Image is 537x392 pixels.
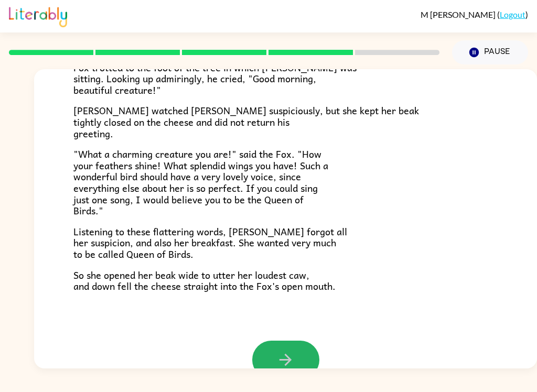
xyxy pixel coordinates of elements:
div: ( ) [421,9,528,19]
span: Listening to these flattering words, [PERSON_NAME] forgot all her suspicion, and also her breakfa... [73,224,347,262]
span: "What a charming creature you are!" said the Fox. "How your feathers shine! What splendid wings y... [73,146,328,218]
img: Literably [9,4,67,27]
span: M [PERSON_NAME] [421,9,497,19]
span: So she opened her beak wide to utter her loudest caw, and down fell the cheese straight into the ... [73,267,336,294]
span: Fox trotted to the foot of the tree in which [PERSON_NAME] was sitting. Looking up admiringly, he... [73,60,357,97]
span: [PERSON_NAME] watched [PERSON_NAME] suspiciously, but she kept her beak tightly closed on the che... [73,103,419,140]
a: Logout [500,9,525,19]
button: Pause [452,40,528,64]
